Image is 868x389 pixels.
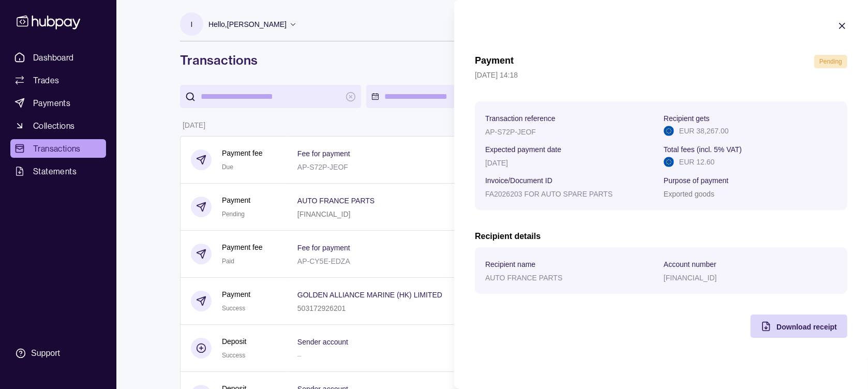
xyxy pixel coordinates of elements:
p: Account number [664,260,716,268]
p: AP-S72P-JEOF [485,128,536,136]
span: Download receipt [776,323,837,331]
p: Invoice/Document ID [485,176,552,185]
p: [FINANCIAL_ID] [664,274,717,282]
p: Recipient gets [664,114,710,123]
p: EUR 12.60 [679,156,714,168]
p: Recipient name [485,260,535,268]
p: [DATE] [485,159,508,167]
p: Transaction reference [485,114,556,123]
p: [DATE] 14:18 [475,69,847,81]
p: Expected payment date [485,145,561,154]
p: Exported goods [664,190,714,198]
p: Total fees (incl. 5% VAT) [664,145,742,154]
h2: Recipient details [475,231,847,242]
p: FA2026203 FOR AUTO SPARE PARTS [485,190,612,198]
p: EUR 38,267.00 [679,125,729,137]
h1: Payment [475,55,514,68]
span: Pending [819,58,842,65]
button: Download receipt [751,315,847,338]
img: eu [664,126,674,136]
p: Purpose of payment [664,176,728,185]
img: eu [664,157,674,167]
p: AUTO FRANCE PARTS [485,274,562,282]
